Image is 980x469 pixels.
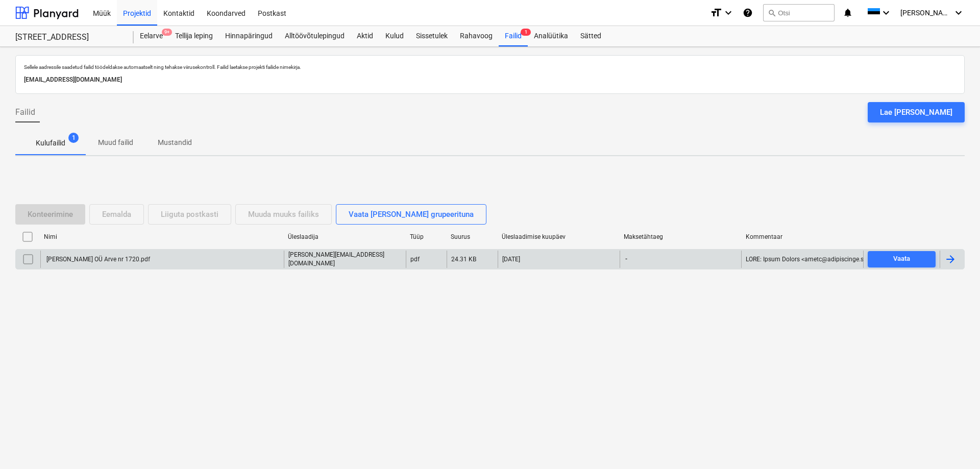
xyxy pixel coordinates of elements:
i: Abikeskus [743,7,753,19]
a: Alltöövõtulepingud [279,26,351,46]
span: Failid [15,106,35,118]
span: 1 [521,29,531,36]
button: Lae [PERSON_NAME] [868,102,965,122]
a: Rahavoog [454,26,499,46]
span: 9+ [162,29,172,36]
a: Tellija leping [169,26,219,46]
div: 24.31 KB [451,256,476,263]
i: keyboard_arrow_down [722,7,734,19]
div: Üleslaadija [288,233,402,240]
div: [STREET_ADDRESS] [15,32,121,43]
p: Mustandid [158,137,192,148]
a: Sätted [574,26,607,46]
div: [DATE] [502,256,520,263]
div: Kommentaar [746,233,860,240]
a: Failid1 [499,26,528,46]
div: pdf [410,256,420,263]
a: Kulud [379,26,410,46]
div: Tüüp [410,233,443,240]
button: Vaata [PERSON_NAME] grupeerituna [336,204,486,225]
span: - [624,255,628,263]
i: keyboard_arrow_down [952,7,965,19]
div: [PERSON_NAME] OÜ Arve nr 1720.pdf [45,256,150,263]
iframe: Chat Widget [929,420,980,469]
span: 1 [68,133,79,143]
i: format_size [710,7,722,19]
div: Nimi [44,233,280,240]
div: Eelarve [134,26,169,46]
span: [PERSON_NAME] [900,9,951,17]
p: Muud failid [98,137,133,148]
p: [EMAIL_ADDRESS][DOMAIN_NAME] [24,75,956,85]
i: keyboard_arrow_down [880,7,892,19]
div: Vaata [893,253,910,265]
div: Suurus [451,233,494,240]
a: Aktid [351,26,379,46]
button: Vaata [868,251,936,267]
div: Vaata [PERSON_NAME] grupeerituna [349,208,474,221]
a: Sissetulek [410,26,454,46]
div: Failid [499,26,528,46]
span: search [768,9,776,17]
a: Hinnapäringud [219,26,279,46]
a: Eelarve9+ [134,26,169,46]
div: Üleslaadimise kuupäev [502,233,616,240]
div: Maksetähtaeg [624,233,738,240]
p: Kulufailid [36,138,65,149]
div: Lae [PERSON_NAME] [880,106,952,119]
i: notifications [843,7,853,19]
p: Sellele aadressile saadetud failid töödeldakse automaatselt ning tehakse viirusekontroll. Failid ... [24,64,956,70]
p: [PERSON_NAME][EMAIL_ADDRESS][DOMAIN_NAME] [288,251,402,268]
a: Analüütika [528,26,574,46]
button: Otsi [763,4,835,21]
